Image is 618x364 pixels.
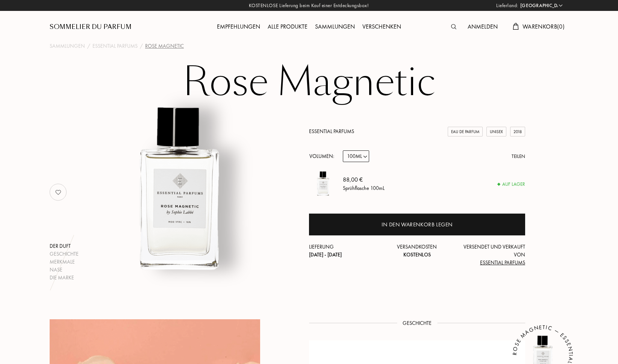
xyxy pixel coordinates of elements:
[448,127,483,137] div: Eau de Parfum
[264,22,311,32] div: Alle Produkte
[264,23,311,30] a: Alle Produkte
[513,23,519,30] img: cart.svg
[480,259,525,266] span: Essential Parfums
[86,96,273,282] img: Rose Magnetic Essential Parfums
[464,22,501,32] div: Anmelden
[87,42,90,50] div: /
[50,242,79,250] div: Der Duft
[496,2,518,9] span: Lieferland:
[309,150,338,162] div: Volumen:
[359,23,405,30] a: Verschenken
[486,127,506,137] div: Unisex
[50,250,79,258] div: Geschichte
[50,42,85,50] a: Sammlungen
[510,127,525,137] div: 2018
[309,170,337,198] img: Rose Magnetic Essential Parfums
[309,128,354,135] a: Essential Parfums
[145,42,184,50] div: Rose Magnetic
[50,23,132,32] a: Sommelier du Parfum
[512,153,525,160] div: Teilen
[343,184,385,192] div: Sprühflasche 100mL
[51,185,66,200] img: no_like_p.png
[213,22,264,32] div: Empfehlungen
[343,175,385,184] div: 88,00 €
[311,23,359,30] a: Sammlungen
[498,180,525,188] div: Auf Lager
[403,251,431,258] span: Kostenlos
[50,266,79,274] div: Nase
[464,23,501,30] a: Anmelden
[453,243,525,267] div: Versendet und verkauft von
[50,274,79,282] div: Die Marke
[140,42,143,50] div: /
[359,22,405,32] div: Verschenken
[309,251,342,258] span: [DATE] - [DATE]
[523,23,565,30] span: Warenkorb ( 0 )
[213,23,264,30] a: Empfehlungen
[311,22,359,32] div: Sammlungen
[451,24,456,29] img: search_icn.svg
[382,220,453,229] div: In den Warenkorb legen
[50,258,79,266] div: Merkmale
[121,62,497,103] h1: Rose Magnetic
[309,243,381,259] div: Lieferung
[381,243,453,259] div: Versandkosten
[92,42,138,50] a: Essential Parfums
